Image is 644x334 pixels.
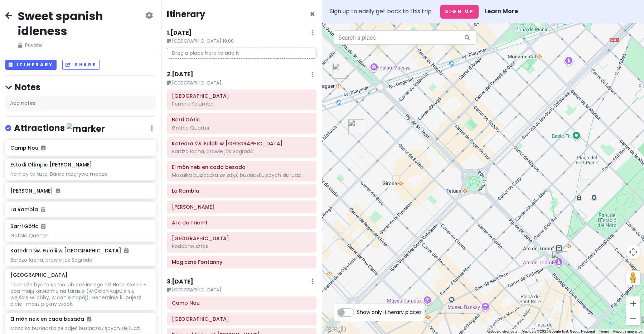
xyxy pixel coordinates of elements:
[10,171,150,177] div: No niby to tutaj Barca rozgrywa mecze
[484,7,518,15] a: Learn More
[10,257,150,263] div: Bardzo ładna, prawie jak Sagrada
[333,63,348,79] div: ARUKU Sushi Gluten Free
[324,325,348,334] img: Google
[5,60,57,70] button: Itinerary
[5,82,156,93] h4: Notes
[486,329,517,334] button: Keyboard shortcuts
[613,329,642,333] a: Report a map error
[62,60,100,70] button: Share
[172,316,311,322] h6: CosmoCaixa Museum of Science
[310,10,315,19] button: Close
[87,316,91,321] i: Added to itinerary
[334,30,477,45] input: Search a place
[626,271,640,285] button: Drag Pegman onto the map to open Street View
[172,93,311,99] h6: Columbus Monument
[10,188,150,194] h6: [PERSON_NAME]
[172,164,311,170] h6: El món neix en cada besada
[10,325,150,331] div: Mozaika buziaczka ze zdjęć buziaczkujących się ludzi.
[10,145,150,151] h6: Camp Nou
[10,232,150,239] div: Gothic Quarter
[5,96,156,111] div: Add notes...
[167,9,205,20] h4: Itinerary
[167,79,316,87] small: [GEOGRAPHIC_DATA]
[172,148,311,155] div: Bardzo ładna, prawie jak Sagrada
[167,38,316,45] small: [GEOGRAPHIC_DATA] 19:00
[10,223,45,229] h6: Barri Gòtic
[348,119,364,135] div: La Browneria Gluten Free
[167,278,193,286] h6: 3 . [DATE]
[41,145,45,150] i: Added to itinerary
[10,206,150,213] h6: La Rambla
[310,8,315,20] span: Close itinerary
[10,161,92,168] h6: Estadi Olímpic [PERSON_NAME]
[172,235,311,242] h6: Parc de la Ciutadella
[172,300,311,306] h6: Camp Nou
[552,251,567,267] div: Arc de Triomf
[10,247,129,254] h6: Katedra św. Eulalii w [GEOGRAPHIC_DATA]
[167,286,316,294] small: [GEOGRAPHIC_DATA]
[167,48,316,59] p: Drag a place here to add it
[172,204,311,210] h6: Plac Kataloński
[599,329,609,333] a: Terms (opens in new tab)
[124,248,129,253] i: Added to itinerary
[10,272,68,278] h6: [GEOGRAPHIC_DATA]
[626,296,640,311] button: Zoom in
[324,325,348,334] a: Open this area in Google Maps (opens a new window)
[172,101,311,107] div: Pomnik Kolumba
[56,188,60,193] i: Added to itinerary
[172,259,311,265] h6: Magiczne Fontanny
[172,125,311,131] div: Gothic Quarter
[18,9,144,38] h2: Sweet spanish idleness
[167,71,193,78] h6: 2 . [DATE]
[14,122,105,134] h4: Attractions
[172,219,311,226] h6: Arc de Triomf
[41,207,45,212] i: Added to itinerary
[626,311,640,325] button: Zoom out
[440,5,479,19] button: Sign Up
[67,123,105,134] img: marker
[172,243,311,250] div: Podobno sztos.
[167,29,192,37] h6: 1 . [DATE]
[172,172,311,178] div: Mozaika buziaczka ze zdjęć buziaczkujących się ludzi.
[626,245,640,259] button: Map camera controls
[172,116,311,123] h6: Barri Gòtic
[357,308,422,316] span: Show only itinerary places
[18,41,144,49] span: Private
[172,140,311,147] h6: Katedra św. Eulalii w Barcelonie
[10,281,150,308] div: To może być to samo lub coś innego niż Hotel Colon - oba mają kawiarnię na tarasie (w Colon kupuj...
[522,329,595,333] span: Map data ©2025 Google, Inst. Geogr. Nacional
[172,188,311,194] h6: La Rambla
[10,316,91,322] h6: El món neix en cada besada
[41,224,45,229] i: Added to itinerary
